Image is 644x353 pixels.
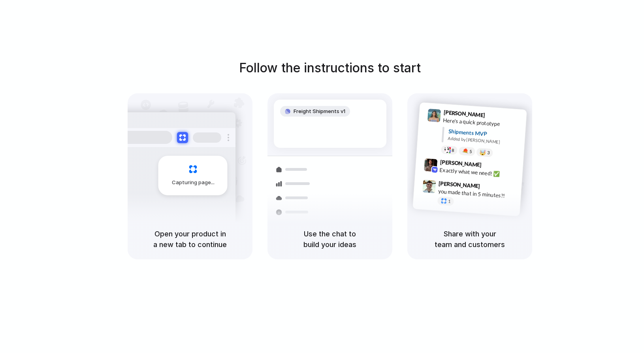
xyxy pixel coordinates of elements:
span: 5 [469,149,472,154]
span: 3 [487,151,490,155]
span: 9:41 AM [488,111,504,121]
div: you made that in 5 minutes?! [438,187,517,200]
h1: Follow the instructions to start [239,59,421,77]
span: 9:47 AM [482,183,499,192]
span: [PERSON_NAME] [440,158,482,169]
span: Capturing page [172,179,216,187]
span: 8 [452,148,454,152]
h5: Open your product in a new tab to continue [137,228,243,250]
span: [PERSON_NAME] [443,108,485,119]
div: 🤯 [480,149,486,155]
div: Shipments MVP [448,127,521,140]
span: [PERSON_NAME] [439,179,480,190]
span: 1 [448,199,451,204]
div: Here's a quick prototype [443,116,522,130]
h5: Use the chat to build your ideas [277,228,383,250]
div: Added by [PERSON_NAME] [448,135,520,147]
span: Freight Shipments v1 [294,108,345,115]
span: 9:42 AM [484,161,500,171]
h5: Share with your team and customers [417,228,523,250]
div: Exactly what we need! ✅ [439,166,518,179]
